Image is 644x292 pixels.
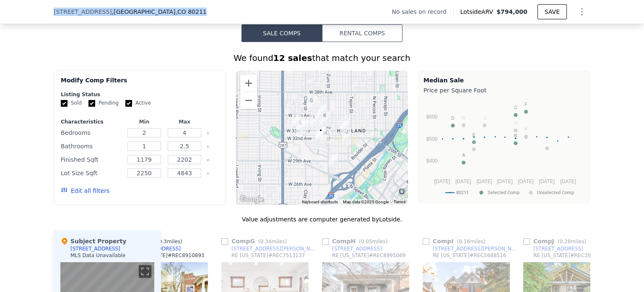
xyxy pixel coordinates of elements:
[70,252,126,259] div: MLS Data Unavailable
[523,245,583,252] a: [STREET_ADDRESS]
[423,84,585,96] div: Price per Square Foot
[313,123,329,144] div: 2460 W 32nd Ave
[238,194,266,205] img: Google
[451,116,454,121] text: D
[559,239,571,245] span: 0.28
[231,245,319,252] div: [STREET_ADDRESS][PERSON_NAME]
[332,245,382,252] div: [STREET_ADDRESS]
[317,108,333,129] div: 2436 W 34th Avenue
[434,179,450,184] text: [DATE]
[125,100,132,107] input: Active
[454,239,489,245] span: ( miles)
[473,139,475,145] text: I
[240,75,257,92] button: Zoom in
[88,100,95,107] input: Pending
[339,124,355,145] div: 3139 Umatilla St
[70,245,120,252] div: [STREET_ADDRESS]
[459,239,470,245] span: 0.16
[61,127,122,139] div: Bedrooms
[525,126,528,132] text: K
[206,132,210,135] button: Clear
[537,190,574,195] text: Unselected Comp
[61,140,122,152] div: Bathrooms
[476,179,492,184] text: [DATE]
[60,237,126,245] div: Subject Property
[473,132,475,137] text: E
[546,138,548,143] text: L
[260,239,272,245] span: 0.34
[273,53,312,63] strong: 12 sales
[322,24,402,42] button: Rental Comps
[497,179,513,184] text: [DATE]
[241,24,322,42] button: Sale Comps
[240,92,257,109] button: Zoom out
[394,200,405,204] a: Terms (opens in new tab)
[125,100,151,107] label: Active
[525,102,527,107] text: F
[574,3,590,20] button: Show Options
[426,136,438,142] text: $500
[61,100,68,107] input: Sold
[54,8,112,16] span: [STREET_ADDRESS]
[523,237,589,245] div: Comp J
[514,121,517,126] text: H
[312,123,328,144] div: 2466 W 32nd Ave
[325,150,341,171] div: 2827 Wyandot St
[423,96,585,201] svg: A chart.
[314,100,330,121] div: 3450 Alcott St
[554,239,589,245] span: ( miles)
[159,239,167,245] span: 0.3
[317,126,333,147] div: 2427 W Argyle Place
[166,118,203,125] div: Max
[131,252,205,259] div: RE [US_STATE] # REC8910893
[456,190,469,195] text: 80211
[496,8,527,15] span: $794,000
[293,115,309,136] div: 2740 W 33rd Ave
[426,158,438,164] text: $400
[231,252,305,259] div: RE [US_STATE] # REC7513137
[61,167,122,179] div: Lot Size Sqft
[126,118,163,125] div: Min
[455,179,471,184] text: [DATE]
[61,187,109,195] button: Edit all filters
[153,239,185,245] span: ( miles)
[304,93,319,114] div: 3547 Bryant Street
[423,76,585,84] div: Median Sale
[206,158,210,162] button: Clear
[514,133,517,138] text: B
[322,245,382,252] a: [STREET_ADDRESS]
[61,100,82,107] label: Sold
[302,199,338,205] button: Keyboard shortcuts
[61,76,219,91] div: Modify Comp Filters
[139,265,151,278] button: Toggle fullscreen view
[483,116,486,121] text: J
[61,118,122,125] div: Characteristics
[88,100,119,107] label: Pending
[533,245,583,252] div: [STREET_ADDRESS]
[423,237,489,245] div: Comp I
[538,4,567,19] button: SAVE
[61,91,219,98] div: Listing Status
[221,237,290,245] div: Comp G
[462,115,465,120] text: G
[343,200,389,204] span: Map data ©2025 Google
[112,8,207,16] span: , [GEOGRAPHIC_DATA]
[423,245,520,252] a: [STREET_ADDRESS][PERSON_NAME]
[61,154,122,166] div: Finished Sqft
[433,245,520,252] div: [STREET_ADDRESS][PERSON_NAME]
[332,252,406,259] div: RE [US_STATE] # REC8995069
[306,110,322,131] div: 3336 Bryant St
[54,215,590,224] div: Value adjustments are computer generated by Lotside .
[539,179,555,184] text: [DATE]
[462,153,465,158] text: A
[206,145,210,148] button: Clear
[206,172,210,175] button: Clear
[392,8,453,16] div: No sales on record
[518,179,534,184] text: [DATE]
[221,245,319,252] a: [STREET_ADDRESS][PERSON_NAME]
[337,116,353,137] div: 3244 Vallejo St
[361,239,372,245] span: 0.05
[533,252,607,259] div: RE [US_STATE] # REC3978028
[289,109,305,130] div: 3337 Decatur St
